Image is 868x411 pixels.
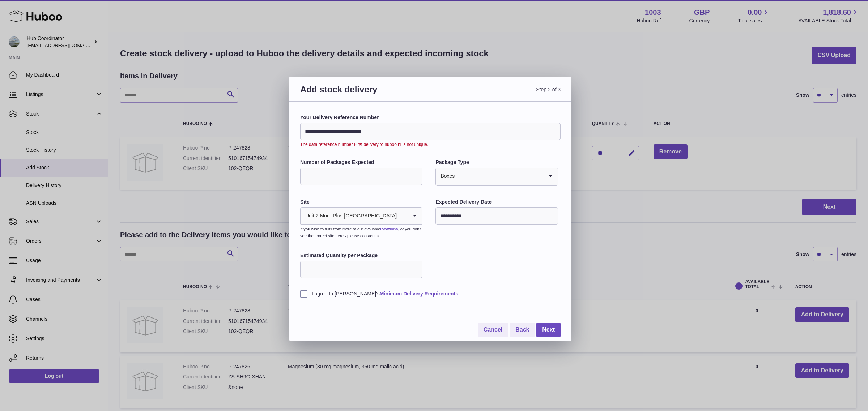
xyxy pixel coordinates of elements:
input: Search for option [397,208,408,224]
label: Expected Delivery Date [435,199,558,205]
label: Your Delivery Reference Number [300,114,561,121]
a: Back [510,323,535,337]
span: Unit 2 More Plus [GEOGRAPHIC_DATA] [301,208,397,224]
label: Number of Packages Expected [300,159,422,166]
label: Package Type [435,159,558,166]
small: If you wish to fulfil from more of our available , or you don’t see the correct site here - pleas... [300,227,421,238]
div: Search for option [301,208,422,225]
span: Step 2 of 3 [430,84,561,104]
a: locations [380,227,398,231]
a: Minimum Delivery Requirements [380,291,458,297]
label: Site [300,199,422,205]
div: The data.reference number First delivery to huboo nl is not unique. [300,142,561,147]
div: Search for option [436,168,557,185]
label: Estimated Quantity per Package [300,252,422,259]
a: Next [536,323,561,337]
h3: Add stock delivery [300,84,430,104]
span: Boxes [436,168,455,185]
a: Cancel [478,323,508,337]
label: I agree to [PERSON_NAME]'s [300,290,561,297]
input: Search for option [455,168,543,185]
